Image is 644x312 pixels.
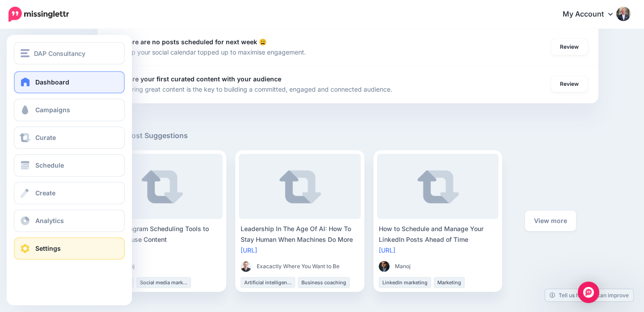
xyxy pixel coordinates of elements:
[121,38,267,46] b: There are no posts scheduled for next week 😩
[97,130,598,141] h5: Curated Post Suggestions
[257,262,339,271] span: Exacactly Where You Want to Be
[35,134,56,141] span: Curate
[379,261,390,272] img: 8H70T1G7C1OSJSWIP4LMURR0GZ02FKMZ_thumb.png
[379,223,497,245] div: How to Schedule and Manage Your LinkedIn Posts Ahead of Time
[298,277,350,288] li: Business coaching
[14,154,125,177] a: Schedule
[35,161,64,169] span: Schedule
[14,237,125,260] a: Settings
[241,277,295,288] li: Artificial intelligence
[241,223,359,245] div: Leadership In The Age Of AI: How To Stay Human When Machines Do More
[121,84,392,94] p: Sharing great content is the key to building a committed, engaged and connected audience.
[551,76,588,92] a: Review
[434,277,465,288] li: Marketing
[554,4,631,25] a: My Account
[21,49,30,57] img: menu.png
[136,277,191,288] li: Social media marketing
[103,223,221,245] div: Best Instagram Scheduling Tools to Plan & Reuse Content
[35,217,64,224] span: Analytics
[241,261,251,272] img: 61762406_414633959090486_4200527562230726656_o-bsa86369_thumb.jpg
[35,78,69,86] span: Dashboard
[241,246,257,254] a: [URL]
[14,99,125,121] a: Campaigns
[14,126,125,149] a: Curate
[379,246,395,254] a: [URL]
[14,42,125,64] button: DAP Consultancy
[395,262,411,271] span: Manoj
[8,7,69,22] img: Missinglettr
[14,182,125,204] a: Create
[121,75,281,83] b: Share your first curated content with your audience
[551,39,588,55] a: Review
[121,47,306,57] p: Keep your social calendar topped up to maximise engagement.
[578,282,599,303] div: Open Intercom Messenger
[35,245,61,252] span: Settings
[35,189,55,197] span: Create
[35,106,70,114] span: Campaigns
[14,71,125,93] a: Dashboard
[545,289,633,301] a: Tell us how we can improve
[14,210,125,232] a: Analytics
[34,48,85,59] span: DAP Consultancy
[379,277,431,288] li: LinkedIn marketing
[525,211,576,231] a: View more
